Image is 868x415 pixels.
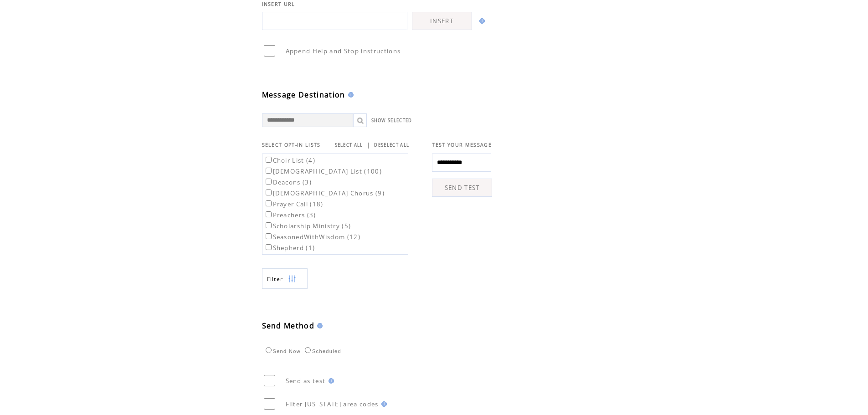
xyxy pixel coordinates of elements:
[266,233,272,239] input: SeasonedWithWisdom (12)
[335,142,363,148] a: SELECT ALL
[303,348,341,354] label: Scheduled
[266,200,272,206] input: Prayer Call (18)
[262,268,308,289] a: Filter
[367,141,370,149] span: |
[264,211,316,219] label: Preachers (3)
[263,348,301,354] label: Send Now
[266,244,272,250] input: Shepherd (1)
[266,179,272,184] input: Deacons (3)
[264,244,315,252] label: Shepherd (1)
[264,189,385,197] label: [DEMOGRAPHIC_DATA] Chorus (9)
[264,167,382,175] label: [DEMOGRAPHIC_DATA] List (100)
[266,168,272,174] input: [DEMOGRAPHIC_DATA] List (100)
[266,211,272,217] input: Preachers (3)
[266,222,272,228] input: Scholarship Ministry (5)
[288,269,296,289] img: filters.png
[314,323,323,328] img: help.gif
[262,321,315,331] span: Send Method
[266,347,272,353] input: Send Now
[374,142,409,148] a: DESELECT ALL
[262,90,345,100] span: Message Destination
[379,401,387,407] img: help.gif
[286,400,379,408] span: Filter [US_STATE] area codes
[264,178,312,186] label: Deacons (3)
[266,157,272,163] input: Choir List (4)
[286,47,401,55] span: Append Help and Stop instructions
[305,347,311,353] input: Scheduled
[432,179,492,197] a: SEND TEST
[326,378,334,384] img: help.gif
[345,92,354,97] img: help.gif
[371,118,412,123] a: SHOW SELECTED
[262,1,295,7] span: INSERT URL
[264,222,351,230] label: Scholarship Ministry (5)
[262,142,321,148] span: SELECT OPT-IN LISTS
[264,233,361,241] label: SeasonedWithWisdom (12)
[432,142,492,148] span: TEST YOUR MESSAGE
[412,12,472,30] a: INSERT
[286,377,326,385] span: Send as test
[264,200,324,208] label: Prayer Call (18)
[264,156,316,164] label: Choir List (4)
[266,190,272,195] input: [DEMOGRAPHIC_DATA] Chorus (9)
[477,18,485,24] img: help.gif
[267,275,283,283] span: Show filters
